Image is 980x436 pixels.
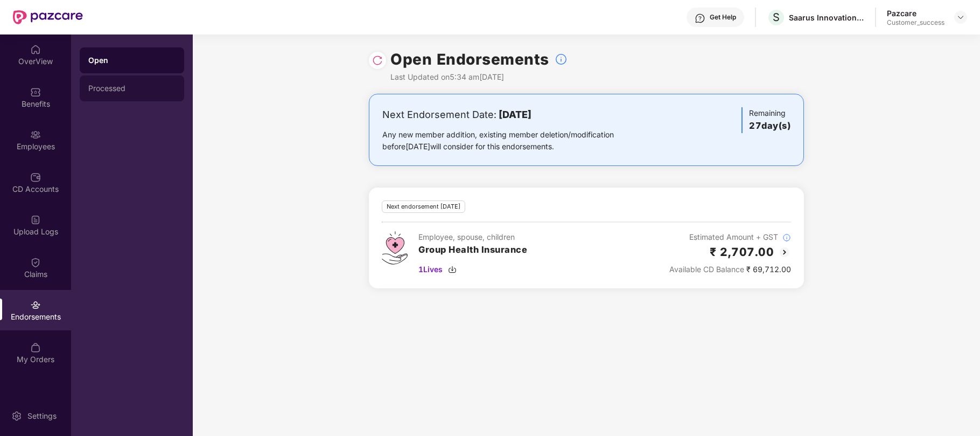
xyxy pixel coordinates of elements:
div: Customer_success [887,18,944,27]
h2: ₹ 2,707.00 [710,243,774,261]
img: svg+xml;base64,PHN2ZyBpZD0iRW1wbG95ZWVzIiB4bWxucz0iaHR0cDovL3d3dy53My5vcmcvMjAwMC9zdmciIHdpZHRoPS... [30,129,41,140]
img: svg+xml;base64,PHN2ZyBpZD0iSW5mb18tXzMyeDMyIiBkYXRhLW5hbWU9IkluZm8gLSAzMngzMiIgeG1sbnM9Imh0dHA6Ly... [555,53,568,66]
div: Estimated Amount + GST [669,231,791,243]
img: svg+xml;base64,PHN2ZyB4bWxucz0iaHR0cDovL3d3dy53My5vcmcvMjAwMC9zdmciIHdpZHRoPSI0Ny43MTQiIGhlaWdodD... [382,231,408,265]
div: Next endorsement [DATE] [382,200,465,213]
img: svg+xml;base64,PHN2ZyBpZD0iQ2xhaW0iIHhtbG5zPSJodHRwOi8vd3d3LnczLm9yZy8yMDAwL3N2ZyIgd2lkdGg9IjIwIi... [30,257,41,268]
img: New Pazcare Logo [13,10,83,24]
img: svg+xml;base64,PHN2ZyBpZD0iRG93bmxvYWQtMzJ4MzIiIHhtbG5zPSJodHRwOi8vd3d3LnczLm9yZy8yMDAwL3N2ZyIgd2... [448,265,457,274]
img: svg+xml;base64,PHN2ZyBpZD0iSG9tZSIgeG1sbnM9Imh0dHA6Ly93d3cudzMub3JnLzIwMDAvc3ZnIiB3aWR0aD0iMjAiIG... [30,44,41,55]
div: Processed [88,84,176,93]
img: svg+xml;base64,PHN2ZyBpZD0iSGVscC0zMngzMiIgeG1sbnM9Imh0dHA6Ly93d3cudzMub3JnLzIwMDAvc3ZnIiB3aWR0aD... [695,13,705,24]
h3: Group Health Insurance [418,243,527,257]
span: Available CD Balance [669,265,744,274]
img: svg+xml;base64,PHN2ZyBpZD0iUmVsb2FkLTMyeDMyIiB4bWxucz0iaHR0cDovL3d3dy53My5vcmcvMjAwMC9zdmciIHdpZH... [372,55,383,66]
div: ₹ 69,712.00 [669,264,791,275]
b: [DATE] [499,109,531,120]
img: svg+xml;base64,PHN2ZyBpZD0iQmFjay0yMHgyMCIgeG1sbnM9Imh0dHA6Ly93d3cudzMub3JnLzIwMDAvc3ZnIiB3aWR0aD... [778,246,791,259]
h3: 27 day(s) [749,119,790,133]
img: svg+xml;base64,PHN2ZyBpZD0iU2V0dGluZy0yMHgyMCIgeG1sbnM9Imh0dHA6Ly93d3cudzMub3JnLzIwMDAvc3ZnIiB3aW... [11,411,22,421]
img: svg+xml;base64,PHN2ZyBpZD0iVXBsb2FkX0xvZ3MiIGRhdGEtbmFtZT0iVXBsb2FkIExvZ3MiIHhtbG5zPSJodHRwOi8vd3... [30,214,41,225]
span: S [773,11,780,24]
img: svg+xml;base64,PHN2ZyBpZD0iRW5kb3JzZW1lbnRzIiB4bWxucz0iaHR0cDovL3d3dy53My5vcmcvMjAwMC9zdmciIHdpZH... [30,300,41,310]
img: svg+xml;base64,PHN2ZyBpZD0iQ0RfQWNjb3VudHMiIGRhdGEtbmFtZT0iQ0QgQWNjb3VudHMiIHhtbG5zPSJodHRwOi8vd3... [30,172,41,183]
div: Remaining [741,107,790,133]
div: Saarus Innovations Private Limited [789,12,864,23]
div: Open [88,55,176,66]
div: Pazcare [887,8,944,18]
h1: Open Endorsements [390,47,549,71]
div: Get Help [710,13,736,22]
div: Any new member addition, existing member deletion/modification before [DATE] will consider for th... [382,129,648,153]
div: Last Updated on 5:34 am[DATE] [390,71,568,83]
span: 1 Lives [418,264,443,275]
img: svg+xml;base64,PHN2ZyBpZD0iQmVuZWZpdHMiIHhtbG5zPSJodHRwOi8vd3d3LnczLm9yZy8yMDAwL3N2ZyIgd2lkdGg9Ij... [30,87,41,98]
div: Next Endorsement Date: [382,107,648,122]
img: svg+xml;base64,PHN2ZyBpZD0iRHJvcGRvd24tMzJ4MzIiIHhtbG5zPSJodHRwOi8vd3d3LnczLm9yZy8yMDAwL3N2ZyIgd2... [956,13,965,22]
img: svg+xml;base64,PHN2ZyBpZD0iSW5mb18tXzMyeDMyIiBkYXRhLW5hbWU9IkluZm8gLSAzMngzMiIgeG1sbnM9Imh0dHA6Ly... [782,233,791,242]
div: Employee, spouse, children [418,231,527,243]
img: svg+xml;base64,PHN2ZyBpZD0iTXlfT3JkZXJzIiBkYXRhLW5hbWU9Ik15IE9yZGVycyIgeG1sbnM9Imh0dHA6Ly93d3cudz... [30,342,41,353]
div: Settings [24,411,60,421]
